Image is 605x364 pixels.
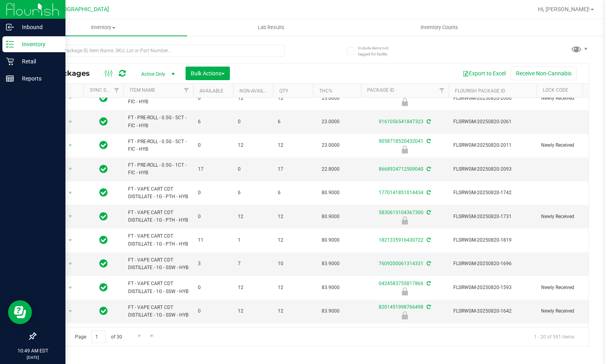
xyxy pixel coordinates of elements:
a: Filter [180,84,193,97]
span: FT - PRE-ROLL - 0.5G - 5CT - FIC - HYB [128,138,188,153]
span: 80.9000 [318,234,344,246]
a: Inventory [19,19,187,36]
span: 0 [238,118,268,126]
a: Inventory Counts [355,19,523,36]
span: Include items not tagged for facility [358,45,398,57]
span: 0 [198,284,228,291]
span: 12 [238,142,268,149]
button: Export to Excel [457,67,511,80]
span: select [65,258,75,270]
inline-svg: Retail [6,57,14,65]
div: Newly Received [360,216,450,224]
span: 22.8000 [318,163,344,175]
span: 0 [198,213,228,220]
a: 5830615104367300 [379,210,423,215]
span: In Sync [99,258,108,269]
span: Sync from Compliance System [425,190,431,195]
span: 83.9000 [318,305,344,317]
span: FLSRWGM-20250820-1593 [453,284,532,291]
span: 80.9000 [318,211,344,222]
span: In Sync [99,282,108,293]
span: 12 [278,213,308,220]
a: Package ID [367,87,394,93]
span: Newly Received [541,307,591,315]
a: 1821335916430722 [379,237,423,243]
span: Sync from Compliance System [425,237,431,243]
span: FT - PRE-ROLL - 0.5G - 5CT - FIC - HYB [128,91,188,106]
span: Bulk Actions [191,70,225,77]
span: FT - VAPE CART CDT DISTILLATE - 1G - SSW - HYB [128,256,188,272]
span: FT - VAPE CART CDT DISTILLATE - 1G - PTH - HYB [128,232,188,248]
button: Receive Non-Cannabis [511,67,577,80]
span: FT - PRE-ROLL - 0.5G - 5CT - FIC - HYB [128,114,188,129]
a: Flourish Package ID [455,88,505,94]
span: Hi, [PERSON_NAME]! [538,6,590,12]
span: 0 [198,142,228,149]
span: 83.9000 [318,258,344,270]
span: 0 [198,94,228,102]
span: FLSRWGM-20250820-1696 [453,260,532,268]
span: FT - VAPE CART CDT DISTILLATE - 1G - SSW - HYB [128,304,188,319]
inline-svg: Inbound [6,23,14,31]
span: In Sync [99,305,108,317]
span: 12 [238,284,268,291]
span: Page of 30 [68,331,129,343]
a: 8668924712509040 [379,166,423,172]
span: 12 [278,142,308,149]
span: 1 - 20 of 591 items [528,331,581,342]
div: Newly Received [360,311,450,319]
span: 80.9000 [318,187,344,199]
span: 6 [238,189,268,197]
a: Available [200,88,223,94]
span: 6 [278,189,308,197]
span: 23.0000 [318,92,344,104]
span: 12 [238,213,268,220]
span: 12 [278,307,308,315]
span: FLSRWGM-20250820-1742 [453,189,532,197]
span: Sync from Compliance System [425,119,431,124]
span: FLSRWGM-20250820-1731 [453,213,532,220]
span: In Sync [99,116,108,127]
span: Newly Received [541,284,591,291]
a: Go to the last page [146,331,158,341]
span: FT - PRE-ROLL - 0.5G - 1CT - FIC - HYB [128,161,188,177]
span: Inventory [19,24,187,31]
span: In Sync [99,140,108,151]
span: FLSRWGM-20250820-1642 [453,307,532,315]
span: FT - VAPE CART CDT DISTILLATE - 1G - PTH - HYB [128,185,188,201]
span: In Sync [99,187,108,198]
button: Bulk Actions [186,67,230,80]
span: Newly Received [541,213,591,220]
a: 1770141851014434 [379,190,423,195]
span: 12 [238,94,268,102]
span: 0 [238,165,268,173]
span: Inventory Counts [410,24,469,31]
span: select [65,116,75,128]
a: 0424583755817866 [379,281,423,286]
p: Inventory [14,39,62,49]
p: Inbound [14,22,62,32]
a: Item Name [130,87,155,93]
span: 23.0000 [318,140,344,151]
div: Newly Received [360,146,450,153]
a: Qty [279,88,288,94]
span: FLSRWGM-20250820-1819 [453,236,532,244]
p: Reports [14,74,62,83]
span: 3 [198,260,228,268]
p: 10:49 AM EDT [4,347,62,354]
span: Sync from Compliance System [425,304,431,310]
span: Newly Received [541,142,591,149]
a: 9161056541847323 [379,119,423,124]
a: 9058718520432041 [379,138,423,144]
div: Newly Received [360,98,450,106]
span: Newly Received [541,94,591,102]
span: select [65,282,75,293]
span: Sync from Compliance System [425,261,431,266]
span: Sync from Compliance System [425,210,431,215]
span: 6 [198,118,228,126]
a: Go to the next page [134,331,145,341]
span: Sync from Compliance System [425,138,431,144]
span: FLSRWGM-20250820-2093 [453,165,532,173]
span: In Sync [99,211,108,222]
a: Sync Status [90,87,121,93]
